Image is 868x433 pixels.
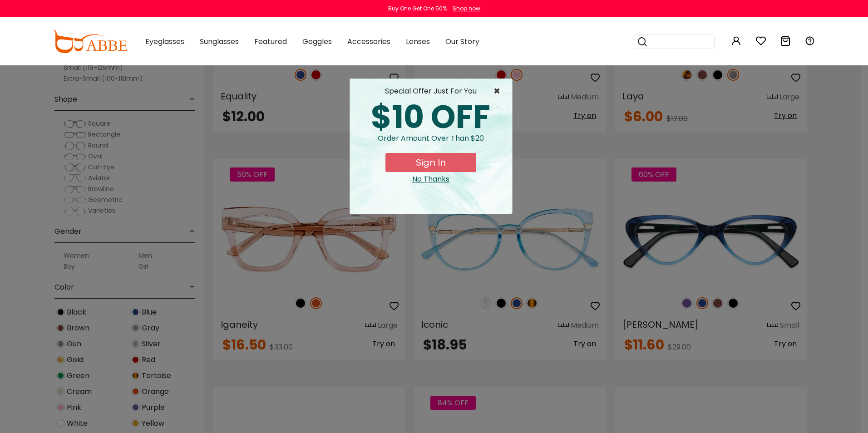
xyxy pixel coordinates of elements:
[448,5,480,12] a: Shop now
[385,153,476,172] button: Sign In
[347,36,390,47] span: Accessories
[357,133,505,153] div: Order amount over than $20
[388,5,447,13] div: Buy One Get One 50%
[357,174,505,185] div: Close
[445,36,479,47] span: Our Story
[357,101,505,133] div: $10 OFF
[357,86,505,97] div: special offer just for you
[493,86,505,97] button: Close
[493,86,505,97] span: ×
[254,36,287,47] span: Featured
[302,36,332,47] span: Goggles
[200,36,239,47] span: Sunglasses
[145,36,184,47] span: Eyeglasses
[53,30,127,53] img: abbeglasses.com
[453,5,480,13] div: Shop now
[406,36,430,47] span: Lenses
